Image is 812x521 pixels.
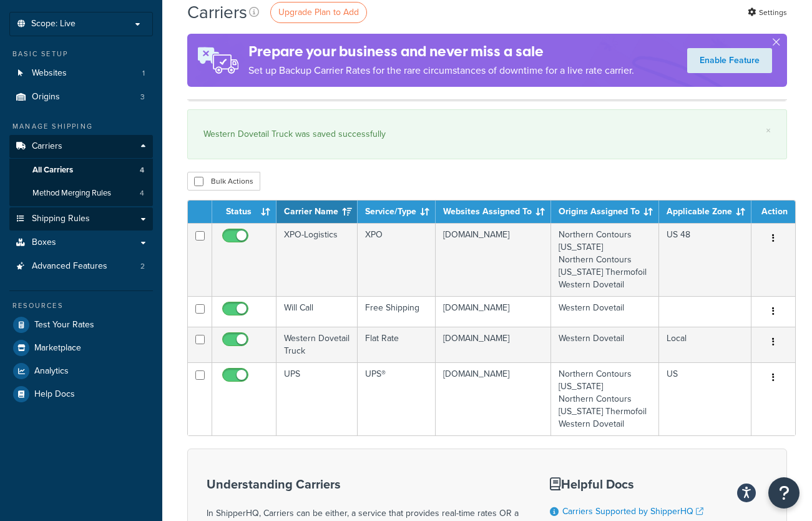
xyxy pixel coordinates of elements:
li: Advanced Features [9,255,153,278]
span: Test Your Rates [34,320,94,330]
a: Enable Feature [687,48,772,73]
div: Western Dovetail Truck was saved successfully [203,126,771,143]
a: All Carriers 4 [9,159,153,182]
td: XPO-Logistics [276,223,358,296]
a: Upgrade Plan to Add [270,2,367,23]
td: UPS [276,362,358,435]
li: Origins [9,86,153,109]
span: Advanced Features [32,261,107,272]
span: 3 [140,92,145,102]
button: Bulk Actions [187,172,260,191]
a: Help Docs [9,383,153,405]
td: [DOMAIN_NAME] [436,327,551,362]
img: ad-rules-rateshop-fe6ec290ccb7230408bd80ed9643f0289d75e0ffd9eb532fc0e269fcd187b520.png [187,34,248,87]
span: Carriers [32,141,62,152]
a: Analytics [9,360,153,382]
span: Websites [32,68,67,79]
a: Settings [748,4,787,21]
span: Scope: Live [31,19,76,29]
span: Boxes [32,237,56,248]
a: Method Merging Rules 4 [9,182,153,205]
span: Upgrade Plan to Add [278,6,359,19]
a: Boxes [9,231,153,254]
a: Websites 1 [9,62,153,85]
td: Western Dovetail [551,296,659,327]
a: Advanced Features 2 [9,255,153,278]
td: UPS® [358,362,436,435]
td: US 48 [659,223,751,296]
a: × [766,126,771,136]
span: Method Merging Rules [32,188,111,199]
td: Will Call [276,296,358,327]
a: Test Your Rates [9,314,153,336]
td: Local [659,327,751,362]
th: Action [751,201,795,223]
div: Manage Shipping [9,121,153,132]
span: 1 [142,68,145,79]
td: Northern Contours [US_STATE] Northern Contours [US_STATE] Thermofoil Western Dovetail [551,362,659,435]
td: Northern Contours [US_STATE] Northern Contours [US_STATE] Thermofoil Western Dovetail [551,223,659,296]
span: Help Docs [34,389,75,400]
li: Method Merging Rules [9,182,153,205]
td: US [659,362,751,435]
td: Free Shipping [358,296,436,327]
span: Origins [32,92,60,102]
td: XPO [358,223,436,296]
div: Basic Setup [9,49,153,59]
p: Set up Backup Carrier Rates for the rare circumstances of downtime for a live rate carrier. [248,62,634,79]
span: Marketplace [34,343,81,354]
span: 2 [140,261,145,272]
a: Marketplace [9,337,153,359]
span: Analytics [34,366,69,377]
td: [DOMAIN_NAME] [436,296,551,327]
a: Shipping Rules [9,207,153,231]
td: [DOMAIN_NAME] [436,362,551,435]
li: All Carriers [9,159,153,182]
a: Origins 3 [9,86,153,109]
td: Flat Rate [358,327,436,362]
th: Origins Assigned To: activate to sort column ascending [551,201,659,223]
a: Carriers [9,135,153,158]
th: Carrier Name: activate to sort column ascending [276,201,358,223]
h3: Understanding Carriers [207,477,519,491]
span: 4 [140,188,144,199]
button: Open Resource Center [768,477,800,509]
th: Applicable Zone: activate to sort column ascending [659,201,751,223]
th: Websites Assigned To: activate to sort column ascending [436,201,551,223]
span: All Carriers [32,165,73,176]
a: Carriers Supported by ShipperHQ [562,505,703,518]
h4: Prepare your business and never miss a sale [248,41,634,62]
div: Resources [9,300,153,311]
span: 4 [140,165,144,176]
li: Carriers [9,135,153,206]
td: [DOMAIN_NAME] [436,223,551,296]
h3: Helpful Docs [550,477,713,491]
td: Western Dovetail Truck [276,327,358,362]
th: Service/Type: activate to sort column ascending [358,201,436,223]
li: Websites [9,62,153,85]
span: Shipping Rules [32,214,90,224]
th: Status: activate to sort column ascending [212,201,276,223]
td: Western Dovetail [551,327,659,362]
